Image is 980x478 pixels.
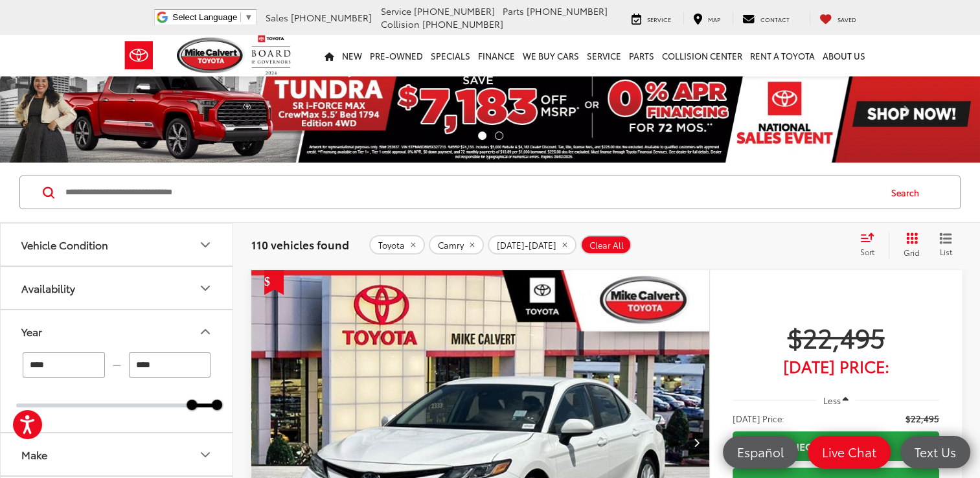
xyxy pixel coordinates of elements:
[1,223,234,266] button: Vehicle ConditionVehicle Condition
[658,35,746,76] a: Collision Center
[589,240,624,251] span: Clear All
[129,352,211,378] input: maximum
[908,444,963,460] span: Text Us
[115,34,163,76] img: Toyota
[583,35,625,76] a: Service
[429,235,484,255] button: remove Camry
[733,412,784,425] span: [DATE] Price:
[198,237,213,253] div: Vehicle Condition
[854,232,889,258] button: Select sort value
[889,232,929,258] button: Grid View
[503,5,524,17] span: Parts
[733,431,939,461] a: Check Availability
[488,235,576,255] button: remove 2024-2025
[172,12,253,22] a: Select Language​
[378,240,405,251] span: Toyota
[900,436,970,468] a: Text Us
[172,12,237,22] span: Select Language
[817,389,856,412] button: Less
[733,12,799,25] a: Contact
[904,247,920,258] span: Grid
[810,12,866,25] a: My Saved Vehicles
[519,35,583,76] a: WE BUY CARS
[21,238,108,251] div: Vehicle Condition
[438,240,464,251] span: Camry
[1,433,234,475] button: MakeMake
[731,444,790,460] span: Español
[746,35,819,76] a: Rent a Toyota
[819,35,869,76] a: About Us
[64,177,879,208] input: Search by Make, Model, or Keyword
[109,359,125,370] span: —
[815,444,883,460] span: Live Chat
[1,267,234,309] button: AvailabilityAvailability
[474,35,519,76] a: Finance
[929,232,962,258] button: List View
[733,359,939,372] span: [DATE] Price:
[760,15,790,23] span: Contact
[939,246,952,257] span: List
[240,12,241,22] span: ​
[198,280,213,296] div: Availability
[369,235,425,255] button: remove Toyota
[177,38,245,73] img: Mike Calvert Toyota
[244,12,253,22] span: ▼
[366,35,427,76] a: Pre-Owned
[808,436,891,468] a: Live Chat
[723,436,798,468] a: Español
[422,17,503,30] span: [PHONE_NUMBER]
[625,35,658,76] a: Parts
[580,235,632,255] button: Clear All
[414,5,495,17] span: [PHONE_NUMBER]
[198,324,213,339] div: Year
[708,15,720,23] span: Map
[1,310,234,352] button: YearYear
[381,5,411,17] span: Service
[21,325,42,337] div: Year
[251,236,349,252] span: 110 vehicles found
[321,35,338,76] a: Home
[823,394,840,406] span: Less
[860,246,874,257] span: Sort
[381,17,420,30] span: Collision
[291,11,372,24] span: [PHONE_NUMBER]
[733,321,939,353] span: $22,495
[906,412,939,425] span: $22,495
[683,420,709,465] button: Next image
[647,15,671,23] span: Service
[264,270,284,295] span: Get Price Drop Alert
[198,447,213,462] div: Make
[21,282,75,294] div: Availability
[21,448,47,461] div: Make
[427,35,474,76] a: Specials
[838,15,856,23] span: Saved
[622,12,681,25] a: Service
[266,11,288,24] span: Sales
[527,5,608,17] span: [PHONE_NUMBER]
[683,12,730,25] a: Map
[879,176,938,209] button: Search
[23,352,105,378] input: minimum
[338,35,366,76] a: New
[497,240,556,251] span: [DATE]-[DATE]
